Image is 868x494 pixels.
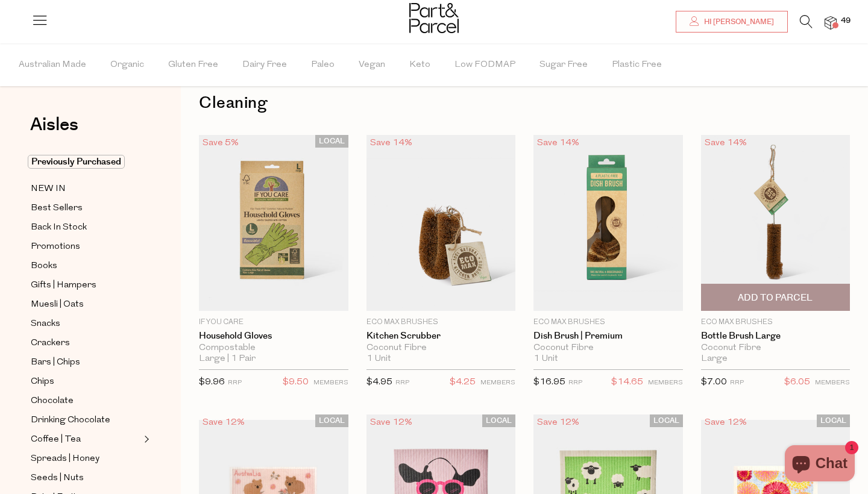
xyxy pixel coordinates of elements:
[28,155,125,169] span: Previously Purchased
[730,380,744,386] small: RRP
[648,380,683,386] small: MEMBERS
[781,445,858,484] inbox-online-store-chat: Shopify online store chat
[701,135,750,151] div: Save 14%
[31,432,140,447] a: Coffee | Tea
[454,44,515,86] span: Low FODMAP
[199,378,225,387] span: $9.96
[533,135,583,151] div: Save 14%
[315,414,348,427] span: LOCAL
[311,44,335,86] span: Paleo
[199,135,348,311] img: Household Gloves
[31,336,70,351] span: Crackers
[31,239,140,254] a: Promotions
[199,317,348,328] p: If You Care
[838,16,854,27] span: 49
[31,201,140,216] a: Best Sellers
[701,354,728,364] span: Large
[815,380,850,386] small: MEMBERS
[19,44,86,86] span: Australian Made
[31,336,140,351] a: Crackers
[31,413,110,428] span: Drinking Chocolate
[199,354,256,364] span: Large | 1 Pair
[31,220,140,235] a: Back In Stock
[366,135,516,311] img: Kitchen Scrubber
[366,414,416,431] div: Save 12%
[738,292,813,304] span: Add To Parcel
[366,331,516,342] a: Kitchen Scrubber
[31,452,99,466] span: Spreads | Honey
[168,44,218,86] span: Gluten Free
[199,343,348,354] div: Compostable
[31,201,83,216] span: Best Sellers
[817,414,850,427] span: LOCAL
[31,297,140,312] a: Muesli | Oats
[31,259,57,274] span: Books
[31,298,84,312] span: Muesli | Oats
[612,44,662,86] span: Plastic Free
[701,331,851,342] a: Bottle Brush Large
[31,278,96,293] span: Gifts | Hampers
[480,380,515,386] small: MEMBERS
[199,135,242,151] div: Save 5%
[283,375,309,390] span: $9.50
[539,44,588,86] span: Sugar Free
[701,17,774,27] span: Hi [PERSON_NAME]
[533,343,683,354] div: Coconut Fibre
[31,374,140,389] a: Chips
[31,278,140,293] a: Gifts | Hampers
[366,378,392,387] span: $4.95
[31,375,54,389] span: Chips
[31,316,140,331] a: Snacks
[31,433,81,447] span: Coffee | Tea
[31,317,60,331] span: Snacks
[366,317,516,328] p: Eco Max Brushes
[701,378,727,387] span: $7.00
[228,380,242,386] small: RRP
[650,414,683,427] span: LOCAL
[701,343,851,354] div: Coconut Fibre
[409,44,430,86] span: Keto
[199,89,850,117] h1: Cleaning
[359,44,385,86] span: Vegan
[110,44,144,86] span: Organic
[31,355,80,370] span: Bars | Chips
[141,432,149,446] button: Expand/Collapse Coffee | Tea
[701,135,851,311] img: Bottle Brush Large
[31,181,140,196] a: NEW IN
[366,135,416,151] div: Save 14%
[701,414,750,431] div: Save 12%
[31,413,140,428] a: Drinking Chocolate
[31,240,80,254] span: Promotions
[366,343,516,354] div: Coconut Fibre
[409,3,459,33] img: Part&Parcel
[533,135,683,311] img: Dish Brush | Premium
[784,375,810,390] span: $6.05
[31,355,140,370] a: Bars | Chips
[450,375,476,390] span: $4.25
[313,380,348,386] small: MEMBERS
[611,375,643,390] span: $14.65
[199,331,348,342] a: Household Gloves
[533,414,583,431] div: Save 12%
[31,182,66,196] span: NEW IN
[395,380,409,386] small: RRP
[30,111,78,138] span: Aisles
[825,16,837,29] a: 49
[568,380,582,386] small: RRP
[30,116,78,146] a: Aisles
[701,284,851,311] button: Add To Parcel
[533,354,558,364] span: 1 Unit
[315,135,348,148] span: LOCAL
[482,414,515,427] span: LOCAL
[31,258,140,274] a: Books
[31,393,140,408] a: Chocolate
[199,414,248,431] div: Save 12%
[31,471,140,486] a: Seeds | Nuts
[31,451,140,466] a: Spreads | Honey
[242,44,287,86] span: Dairy Free
[533,378,565,387] span: $16.95
[676,11,788,33] a: Hi [PERSON_NAME]
[533,331,683,342] a: Dish Brush | Premium
[31,394,74,408] span: Chocolate
[31,471,84,486] span: Seeds | Nuts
